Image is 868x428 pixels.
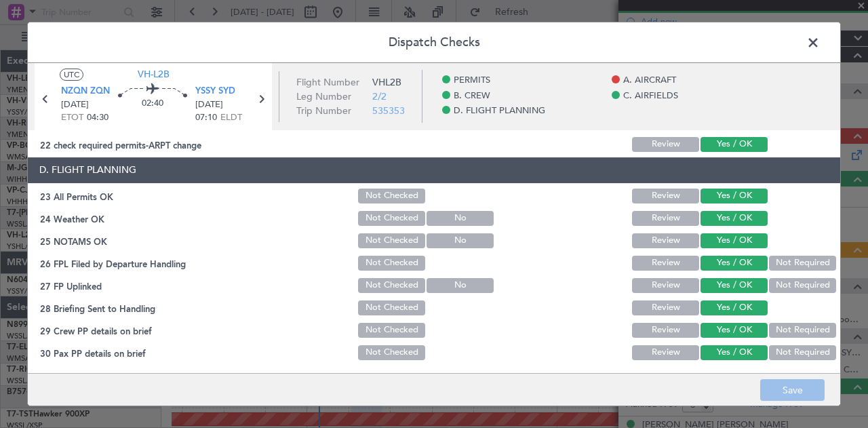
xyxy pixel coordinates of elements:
[632,137,699,152] button: Review
[701,256,768,271] button: Yes / OK
[623,74,676,87] span: A. AIRCRAFT
[701,345,768,360] button: Yes / OK
[701,323,768,338] button: Yes / OK
[701,300,768,315] button: Yes / OK
[632,323,699,338] button: Review
[632,211,699,226] button: Review
[632,189,699,203] button: Review
[769,323,836,338] button: Not Required
[28,22,840,63] header: Dispatch Checks
[769,256,836,271] button: Not Required
[632,300,699,315] button: Review
[701,211,768,226] button: Yes / OK
[632,345,699,360] button: Review
[701,137,768,152] button: Yes / OK
[701,278,768,293] button: Yes / OK
[701,233,768,248] button: Yes / OK
[632,278,699,293] button: Review
[769,345,836,360] button: Not Required
[632,256,699,271] button: Review
[769,278,836,293] button: Not Required
[701,189,768,203] button: Yes / OK
[632,233,699,248] button: Review
[623,90,678,103] span: C. AIRFIELDS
